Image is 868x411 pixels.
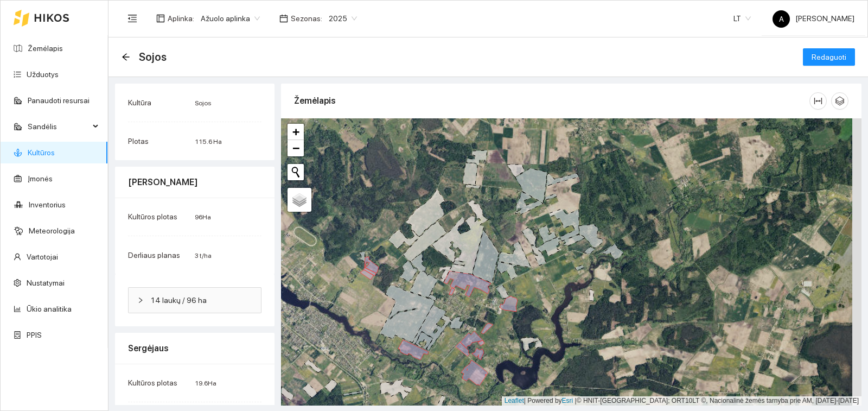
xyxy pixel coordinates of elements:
[137,297,144,303] span: right
[779,10,784,28] span: A
[28,116,90,137] span: Sandėlis
[292,141,299,155] span: −
[288,140,304,156] a: Zoom out
[150,294,252,306] span: 14 laukų / 96 ha
[812,51,846,63] span: Redaguoti
[195,380,216,387] span: 19.6 Ha
[128,251,180,260] span: Derliaus planas
[128,167,261,198] div: [PERSON_NAME]
[575,397,577,404] span: |
[128,333,261,364] div: Sergėjaus
[28,96,90,105] a: Panaudoti resursai
[294,85,809,116] div: Žemėlapis
[810,97,826,105] span: column-width
[128,98,151,107] span: Kultūra
[292,125,299,138] span: +
[502,396,861,406] div: | Powered by © HNIT-[GEOGRAPHIC_DATA]; ORT10LT ©, Nacionalinė žemės tarnyba prie AM, [DATE]-[DATE]
[773,14,854,23] span: [PERSON_NAME]
[279,14,288,23] span: calendar
[128,137,149,146] span: Plotas
[288,164,304,180] button: Initiate a new search
[809,92,827,110] button: column-width
[195,213,211,221] span: 96 Ha
[122,53,130,62] div: Atgal
[28,174,53,183] a: Įmonės
[28,148,55,157] a: Kultūros
[288,188,311,212] a: Layers
[195,252,212,260] span: 3 t/ha
[803,48,855,66] button: Redaguoti
[122,8,143,29] button: menu-fold
[27,252,58,261] a: Vartotojai
[733,10,751,27] span: LT
[128,212,177,221] span: Kultūros plotas
[29,200,66,209] a: Inventorius
[27,70,59,79] a: Užduotys
[195,138,222,146] span: 115.6 Ha
[122,53,130,61] span: arrow-left
[127,14,137,23] span: menu-fold
[562,397,573,404] a: Esri
[288,124,304,140] a: Zoom in
[128,378,177,387] span: Kultūros plotas
[139,48,167,66] span: Sojos
[28,44,63,53] a: Žemėlapis
[29,226,75,235] a: Meteorologija
[329,10,357,27] span: 2025
[195,99,211,107] span: Sojos
[27,279,65,287] a: Nustatymai
[201,10,260,27] span: Ažuolo aplinka
[291,12,322,24] span: Sezonas :
[505,397,524,404] a: Leaflet
[129,288,261,313] div: 14 laukų / 96 ha
[168,12,194,24] span: Aplinka :
[27,305,72,313] a: Ūkio analitika
[156,14,165,23] span: layout
[27,331,42,339] a: PPIS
